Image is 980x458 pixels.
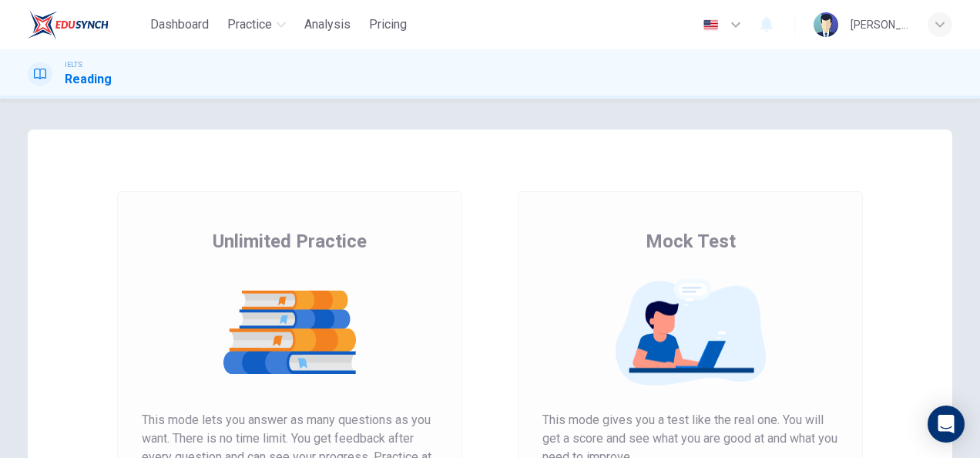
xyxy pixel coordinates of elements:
img: EduSynch logo [28,9,109,40]
span: Pricing [369,15,407,34]
div: Open Intercom Messenger [928,406,965,443]
a: EduSynch logo [28,9,144,40]
span: Unlimited Practice [213,229,367,254]
span: Analysis [304,15,351,34]
span: IELTS [65,59,82,70]
button: Pricing [363,11,413,39]
button: Dashboard [144,11,215,39]
button: Practice [221,11,292,39]
h1: Reading [65,70,112,89]
span: Practice [227,15,272,34]
span: Dashboard [150,15,209,34]
img: Profile picture [814,12,838,37]
span: Mock Test [646,229,736,254]
button: Analysis [298,11,357,39]
div: [PERSON_NAME] [851,15,909,34]
img: en [701,19,720,31]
